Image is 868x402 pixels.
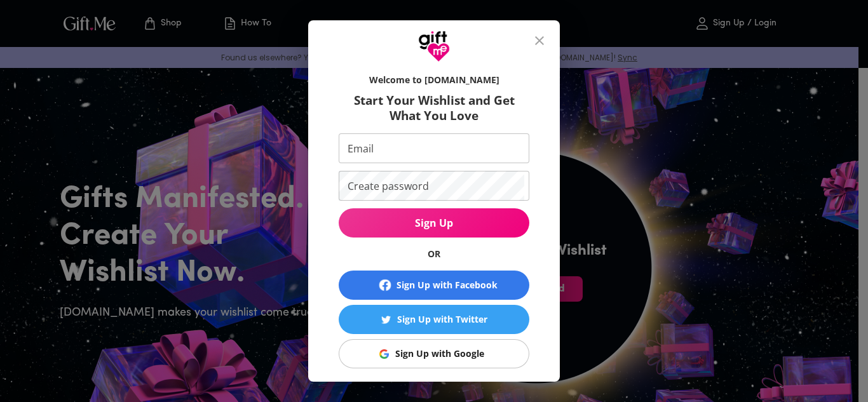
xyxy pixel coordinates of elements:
div: Sign Up with Google [395,347,484,361]
div: Sign Up with Facebook [397,278,498,292]
button: Sign Up with Facebook [339,271,529,300]
button: Sign Up with GoogleSign Up with Google [339,339,529,368]
a: Already a member? Log in [372,380,496,393]
button: close [524,25,555,56]
button: Sign Up [339,208,529,238]
img: Sign Up with Twitter [381,315,391,325]
h6: Welcome to [DOMAIN_NAME] [339,74,529,86]
h6: OR [339,248,529,260]
img: GiftMe Logo [418,30,450,62]
img: Sign Up with Google [379,349,389,359]
h6: Start Your Wishlist and Get What You Love [339,93,529,123]
span: Sign Up [339,216,529,230]
button: Sign Up with TwitterSign Up with Twitter [339,305,529,334]
div: Sign Up with Twitter [397,312,487,326]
